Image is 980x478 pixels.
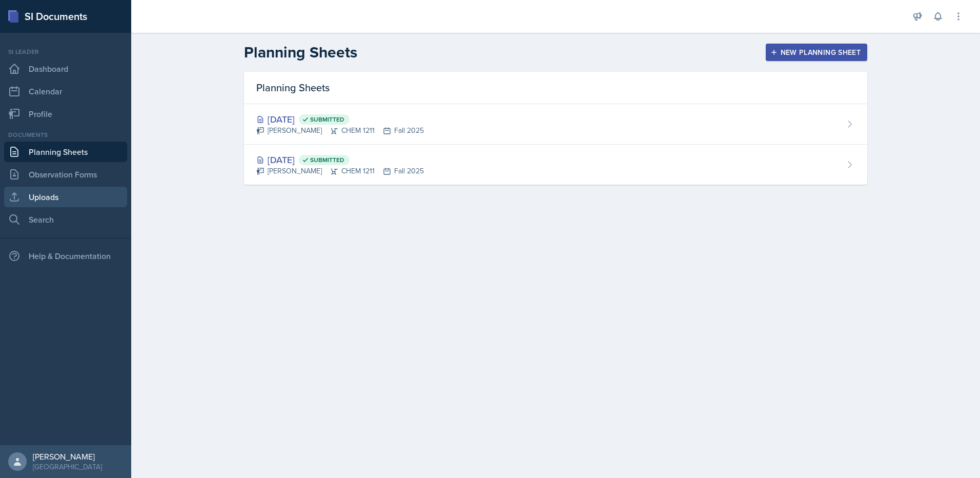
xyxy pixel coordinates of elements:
[4,130,127,140] div: Documents
[4,142,127,162] a: Planning Sheets
[256,153,424,167] div: [DATE]
[4,81,127,102] a: Calendar
[4,58,127,79] a: Dashboard
[244,43,357,62] h2: Planning Sheets
[4,47,127,56] div: Si leader
[256,112,424,126] div: [DATE]
[4,187,127,207] a: Uploads
[256,166,424,176] div: [PERSON_NAME] CHEM 1211 Fall 2025
[4,209,127,230] a: Search
[33,451,102,462] div: [PERSON_NAME]
[4,246,127,266] div: Help & Documentation
[310,156,344,164] span: Submitted
[256,125,424,136] div: [PERSON_NAME] CHEM 1211 Fall 2025
[244,72,867,104] div: Planning Sheets
[310,115,344,124] span: Submitted
[766,44,867,61] button: New Planning Sheet
[4,164,127,185] a: Observation Forms
[33,462,102,472] div: [GEOGRAPHIC_DATA]
[4,104,127,124] a: Profile
[244,104,867,145] a: [DATE] Submitted [PERSON_NAME]CHEM 1211Fall 2025
[244,145,867,185] a: [DATE] Submitted [PERSON_NAME]CHEM 1211Fall 2025
[772,48,861,56] div: New Planning Sheet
